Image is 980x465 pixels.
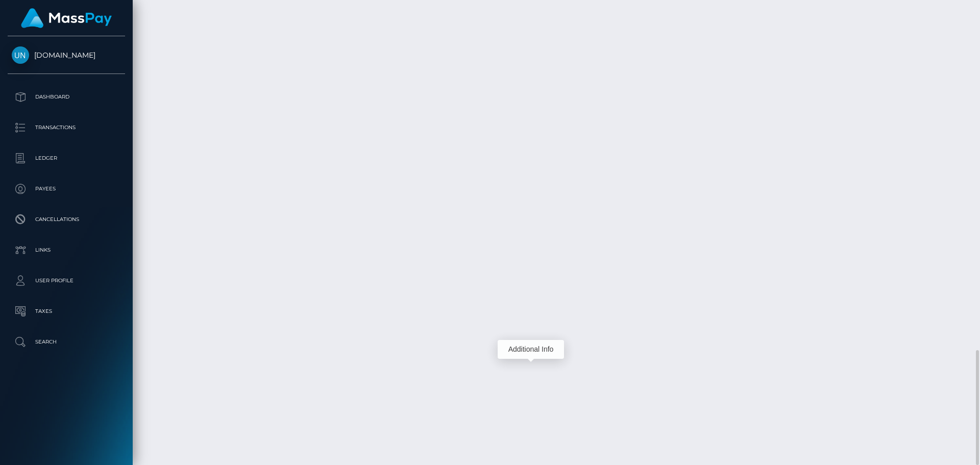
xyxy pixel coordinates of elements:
a: Transactions [8,115,125,140]
img: Unlockt.me [12,46,29,64]
p: Ledger [12,151,121,166]
a: Links [8,237,125,263]
a: Payees [8,176,125,202]
p: Taxes [12,304,121,319]
p: Cancellations [12,212,121,227]
a: Search [8,329,125,355]
img: MassPay Logo [21,8,112,28]
span: [DOMAIN_NAME] [8,51,125,60]
p: Search [12,334,121,350]
a: Cancellations [8,207,125,232]
div: Additional Info [498,340,564,359]
a: Taxes [8,299,125,324]
p: Payees [12,181,121,197]
a: Dashboard [8,84,125,110]
p: User Profile [12,273,121,288]
p: Links [12,242,121,258]
p: Dashboard [12,89,121,105]
p: Transactions [12,120,121,135]
a: User Profile [8,268,125,293]
a: Ledger [8,145,125,171]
